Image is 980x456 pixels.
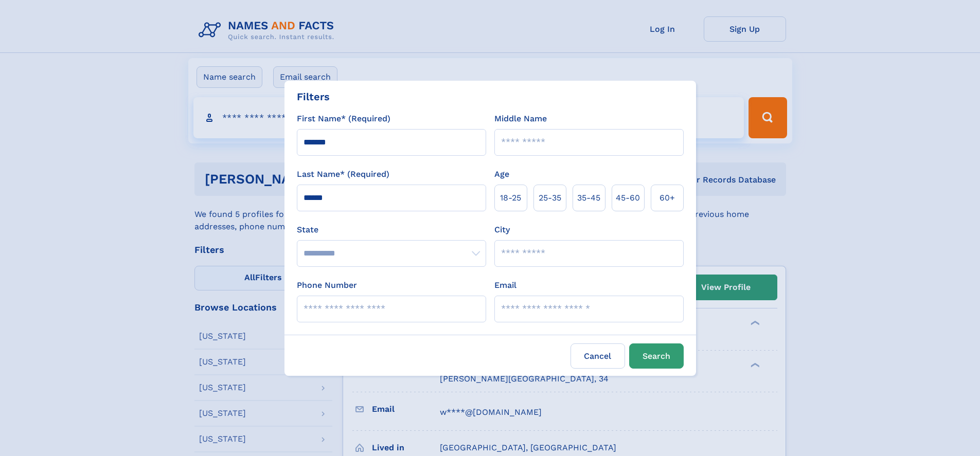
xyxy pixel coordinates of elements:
[297,224,486,236] label: State
[494,113,547,125] label: Middle Name
[571,343,625,369] label: Cancel
[616,192,640,204] span: 45‑60
[297,113,390,125] label: First Name* (Required)
[577,192,600,204] span: 35‑45
[494,168,509,180] label: Age
[494,224,510,236] label: City
[539,192,561,204] span: 25‑35
[500,192,521,204] span: 18‑25
[297,89,330,104] div: Filters
[494,279,516,291] label: Email
[660,192,675,204] span: 60+
[629,343,684,369] button: Search
[297,279,357,291] label: Phone Number
[297,168,389,180] label: Last Name* (Required)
